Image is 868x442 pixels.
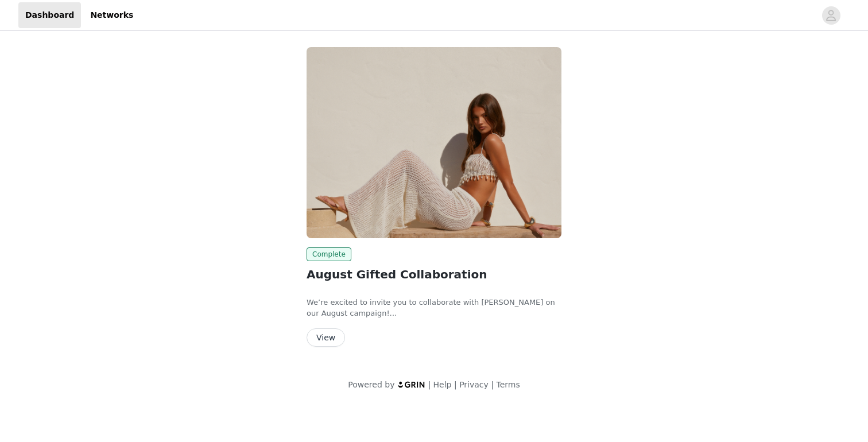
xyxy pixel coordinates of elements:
[307,334,345,342] a: View
[307,47,561,238] img: Peppermayo USA
[307,297,561,319] p: We’re excited to invite you to collaborate with [PERSON_NAME] on our August campaign!
[348,380,394,389] span: Powered by
[459,380,489,389] a: Privacy
[307,266,561,283] h2: August Gifted Collaboration
[826,6,836,25] div: avatar
[491,380,494,389] span: |
[307,328,345,347] button: View
[496,380,520,389] a: Terms
[454,380,457,389] span: |
[307,247,351,261] span: Complete
[83,2,140,28] a: Networks
[18,2,81,28] a: Dashboard
[397,381,426,388] img: logo
[433,380,452,389] a: Help
[428,380,431,389] span: |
